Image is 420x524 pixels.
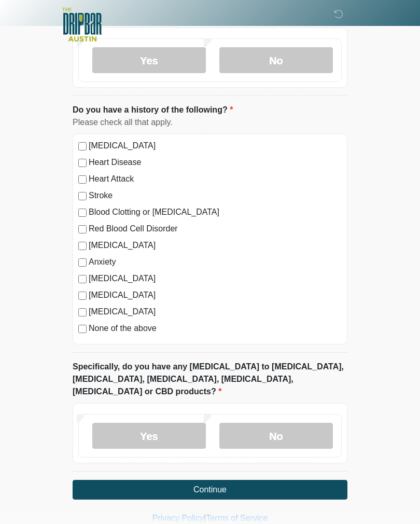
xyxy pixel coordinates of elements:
label: None of the above [89,322,342,335]
input: Blood Clotting or [MEDICAL_DATA] [78,209,87,217]
input: [MEDICAL_DATA] [78,275,87,283]
a: Terms of Service [206,514,268,522]
a: | [204,514,206,522]
input: None of the above [78,325,87,333]
label: Heart Attack [89,173,342,185]
input: Heart Disease [78,159,87,167]
label: Yes [92,47,206,73]
label: Do you have a history of the following? [73,104,233,116]
input: [MEDICAL_DATA] [78,292,87,300]
input: Stroke [78,192,87,200]
label: [MEDICAL_DATA] [89,239,342,252]
input: [MEDICAL_DATA] [78,142,87,150]
label: Blood Clotting or [MEDICAL_DATA] [89,206,342,218]
input: [MEDICAL_DATA] [78,242,87,250]
div: Please check all that apply. [73,116,347,129]
input: Anxiety [78,258,87,267]
label: [MEDICAL_DATA] [89,140,342,152]
input: [MEDICAL_DATA] [78,308,87,316]
label: No [219,423,333,449]
label: [MEDICAL_DATA] [89,306,342,318]
label: Stroke [89,189,342,202]
input: Heart Attack [78,175,87,184]
label: Anxiety [89,256,342,268]
label: Yes [92,423,206,449]
label: [MEDICAL_DATA] [89,272,342,285]
label: [MEDICAL_DATA] [89,289,342,301]
input: Red Blood Cell Disorder [78,225,87,233]
label: Red Blood Cell Disorder [89,223,342,235]
a: Privacy Policy [152,514,204,522]
img: The DRIPBaR - Austin The Domain Logo [62,8,102,42]
button: Continue [73,480,347,500]
label: Heart Disease [89,156,342,169]
label: Specifically, do you have any [MEDICAL_DATA] to [MEDICAL_DATA], [MEDICAL_DATA], [MEDICAL_DATA], [... [73,361,347,398]
label: No [219,47,333,73]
